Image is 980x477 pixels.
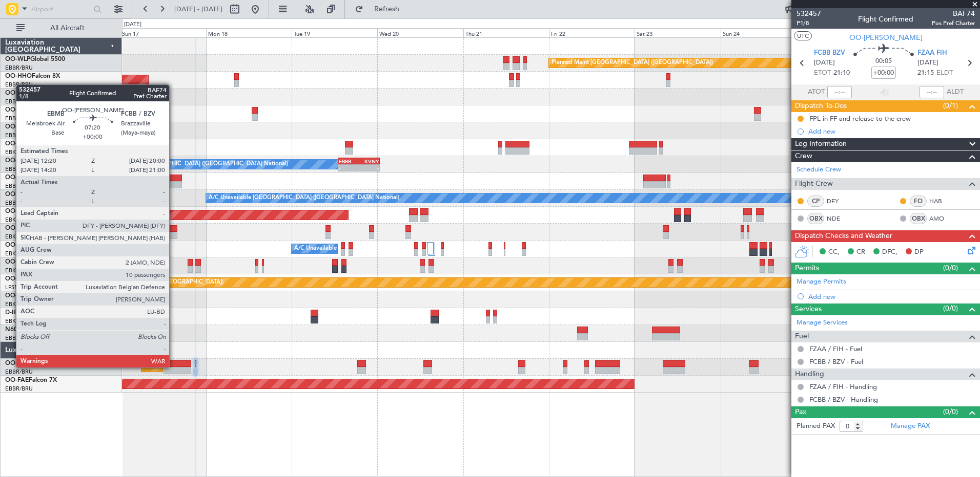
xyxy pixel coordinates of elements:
a: Manage Permits [797,277,846,287]
a: OO-ZUNCessna Citation CJ4 [5,259,88,265]
div: Planned Maint [GEOGRAPHIC_DATA] ([GEOGRAPHIC_DATA]) [552,55,713,71]
span: OO-SLM [5,191,30,198]
a: OO-GPEFalcon 900EX EASy II [5,175,90,181]
span: OO-GPE [5,175,29,181]
span: Dispatch To-Dos [795,100,847,112]
a: EBBR/BRU [5,165,33,173]
span: DFC, [882,247,897,257]
a: NDE [827,214,850,223]
a: OO-ROKCessna Citation CJ4 [5,225,88,231]
span: Refresh [365,6,409,13]
a: FCBB / BZV - Handling [809,395,878,404]
span: Crew [795,150,812,162]
a: EBKT/KJK [5,267,31,274]
button: UTC [794,31,812,40]
div: FO [910,196,927,207]
span: OO-LXA [5,242,29,248]
a: EBKT/KJK [5,233,31,241]
div: - [359,165,379,171]
span: Fuel [795,331,809,342]
a: FZAA / FIH - Fuel [809,344,862,353]
span: 21:15 [917,68,934,78]
a: EBKT/KJK [5,317,31,325]
a: OO-FSXFalcon 7X [5,141,57,147]
span: OO-FAE [5,377,29,383]
label: Planned PAX [797,421,835,431]
button: All Aircraft [11,20,111,36]
div: Planned Maint [GEOGRAPHIC_DATA] ([GEOGRAPHIC_DATA] National) [144,359,330,375]
span: 00:05 [875,56,892,67]
span: P1/8 [797,19,821,28]
div: Sun 24 [721,28,806,37]
div: Mon 18 [206,28,292,37]
div: Sat 23 [635,28,720,37]
span: OO-LUX [5,276,29,282]
a: Manage PAX [891,421,930,431]
span: All Aircraft [27,25,108,32]
a: OO-LUXCessna Citation CJ4 [5,276,86,282]
span: FZAA FIH [917,48,947,58]
span: OO-FSX [5,141,29,147]
a: EBKT/KJK [5,300,31,308]
a: OO-WLPGlobal 5500 [5,56,65,62]
span: OO-[PERSON_NAME] [5,360,68,366]
a: OO-JIDCessna CJ1 525 [5,293,72,299]
a: EBBR/BRU [5,182,33,190]
a: LFSN/ENC [5,284,33,291]
input: Airport [31,2,90,17]
div: A/C Unavailable [GEOGRAPHIC_DATA] ([GEOGRAPHIC_DATA] National) [209,190,399,206]
button: Refresh [350,1,412,17]
span: OO-[PERSON_NAME] [849,32,923,43]
span: 21:10 [833,68,850,78]
span: OO-HHO [5,73,32,79]
span: CR [856,247,865,257]
a: EBBR/BRU [5,368,33,376]
a: Schedule Crew [797,165,841,175]
div: Sun 17 [120,28,206,37]
span: DP [914,247,924,257]
span: ATOT [808,87,825,97]
a: EBKT/KJK [5,216,31,224]
span: [DATE] [814,58,835,68]
span: (0/1) [943,100,958,111]
span: [DATE] - [DATE] [174,5,222,14]
a: OO-LAHFalcon 7X [5,158,58,164]
div: [DATE] [124,20,141,29]
span: ELDT [936,68,953,78]
a: OO-VSFFalcon 8X [5,90,57,96]
div: Flight Confirmed [858,14,913,25]
span: OO-NSG [5,208,31,214]
a: OO-AIEFalcon 7X [5,124,55,130]
a: EBBR/BRU [5,98,33,105]
a: EBBR/BRU [5,385,33,393]
div: Fri 22 [549,28,635,37]
a: EBKT/KJK [5,250,31,257]
a: OO-LXACessna Citation CJ4 [5,242,86,248]
div: Thu 21 [463,28,549,37]
span: N604GF [5,327,29,333]
span: OO-AIE [5,124,27,130]
a: N604GFChallenger 604 [5,327,73,333]
a: OO-SLMCessna Citation XLS [5,191,87,198]
span: ALDT [947,87,964,97]
span: (0/0) [943,303,958,314]
a: FCBB / BZV - Fuel [809,357,863,366]
span: Pos Pref Charter [932,19,975,28]
span: D-IBLU [5,310,25,316]
span: [DATE] [917,58,938,68]
a: EBKT/KJK [5,148,31,156]
a: OO-ELKFalcon 8X [5,107,56,113]
a: EBBR/BRU [5,64,33,72]
input: --:-- [827,86,852,98]
a: OO-FAEFalcon 7X [5,377,57,383]
span: BAF74 [932,8,975,19]
a: HAB [929,197,952,206]
a: EBBR/BRU [5,132,33,139]
span: ETOT [814,68,831,78]
span: FCBB BZV [814,48,845,58]
span: OO-ZUN [5,259,31,265]
div: OBX [910,213,927,224]
a: OO-HHOFalcon 8X [5,73,60,79]
div: FPL in FF and release to the crew [809,114,911,123]
span: OO-VSF [5,90,29,96]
